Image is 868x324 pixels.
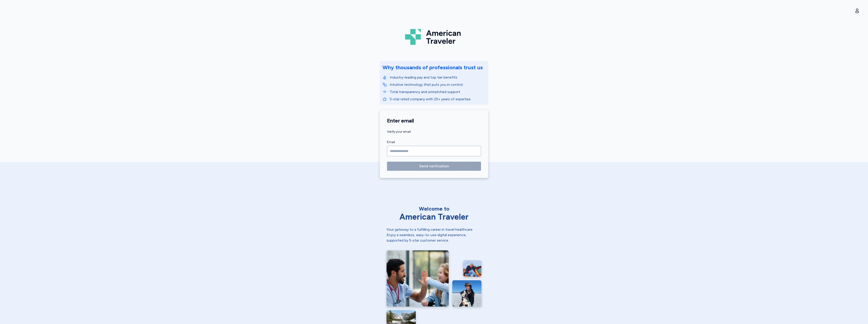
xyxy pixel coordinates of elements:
img: ER nurse relaxing after a long day [463,260,481,277]
input: Email [387,146,481,156]
p: Total transparency and unmatched support [390,89,486,95]
span: Send verification [419,163,449,169]
img: RN giving a high five to a young patient [387,250,449,307]
div: Welcome to [387,205,481,212]
img: ER nurse and her dog on Salt Flats [452,280,481,307]
img: Logo [405,27,463,47]
h1: Enter email [387,117,481,124]
label: Email [387,139,481,145]
button: Send verification [387,162,481,171]
div: American Traveler [387,212,481,221]
p: Intuitive technology that puts you in control [390,82,486,87]
p: Industry-leading pay and top tier benefits [390,75,486,80]
div: Verify your email. [387,130,481,134]
p: 5-star rated company with 25+ years of expertise [390,96,486,102]
div: Why thousands of professionals trust us [382,64,483,71]
div: Your gateway to a fulfilling career in travel healthcare. Enjoy a seamless, easy-to-use digital e... [387,227,481,243]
